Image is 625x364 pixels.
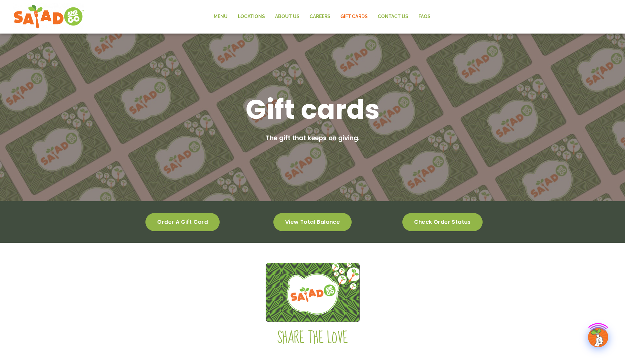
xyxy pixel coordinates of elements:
[121,329,504,348] h2: Share the love
[266,134,360,143] h2: The gift that keeps on giving.
[336,9,373,24] a: GIFT CARDS
[273,213,352,231] a: View total balance
[13,3,84,30] img: new-SAG-logo-768×292
[414,220,471,224] span: Check order status
[157,220,208,224] span: Order a gift card
[209,9,233,24] a: Menu
[245,92,380,127] h1: Gift cards
[209,9,436,24] nav: Menu
[305,9,336,24] a: Careers
[285,220,340,224] span: View total balance
[270,9,305,24] a: About Us
[233,9,270,24] a: Locations
[373,9,413,24] a: Contact Us
[145,213,220,231] a: Order a gift card
[402,213,483,231] a: Check order status
[413,9,436,24] a: FAQs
